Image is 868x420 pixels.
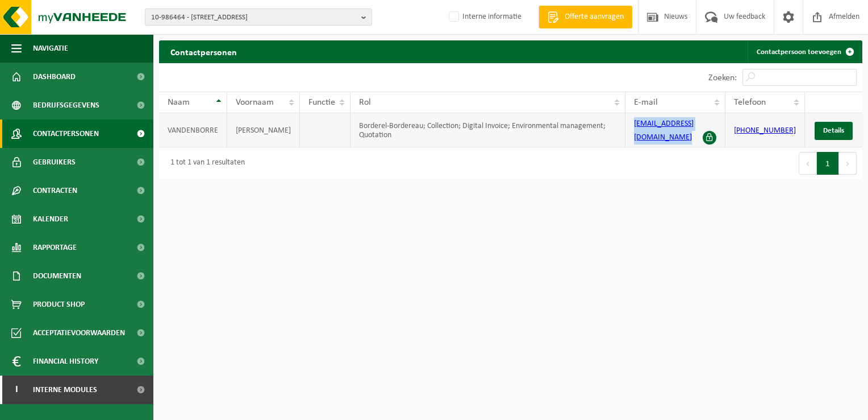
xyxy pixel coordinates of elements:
span: Navigatie [33,34,68,63]
span: Product Shop [33,290,85,319]
span: Naam [168,98,190,107]
span: Gebruikers [33,148,76,176]
a: Offerte aanvragen [539,6,632,28]
a: [EMAIL_ADDRESS][DOMAIN_NAME] [634,120,694,142]
a: [PHONE_NUMBER] [734,126,796,135]
span: E-mail [634,98,658,107]
span: Contactpersonen [33,120,99,148]
td: VANDENBORRE [159,113,227,147]
button: Previous [799,152,817,175]
span: Functie [308,98,335,107]
a: Details [815,122,853,140]
span: Kalender [33,205,68,233]
button: 1 [817,152,839,175]
button: Next [839,152,857,175]
span: Financial History [33,347,98,376]
a: Contactpersoon toevoegen [748,40,861,63]
span: I [11,376,22,404]
span: Offerte aanvragen [562,11,627,23]
span: Bedrijfsgegevens [33,91,99,120]
span: 10-986464 - [STREET_ADDRESS] [151,9,357,26]
span: Documenten [33,262,81,290]
span: Contracten [33,176,77,205]
span: Dashboard [33,63,76,91]
span: Rol [359,98,371,107]
td: Borderel-Bordereau; Collection; Digital Invoice; Environmental management; Quotation [350,113,626,147]
h2: Contactpersonen [159,40,248,63]
div: 1 tot 1 van 1 resultaten [165,153,245,174]
td: [PERSON_NAME] [227,113,300,147]
span: Details [823,127,844,134]
span: Acceptatievoorwaarden [33,319,125,347]
span: Interne modules [33,376,97,404]
label: Interne informatie [446,9,521,26]
label: Zoeken: [708,73,737,83]
span: Rapportage [33,233,77,262]
span: Telefoon [734,98,766,107]
span: Voornaam [236,98,274,107]
button: 10-986464 - [STREET_ADDRESS] [145,9,372,26]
